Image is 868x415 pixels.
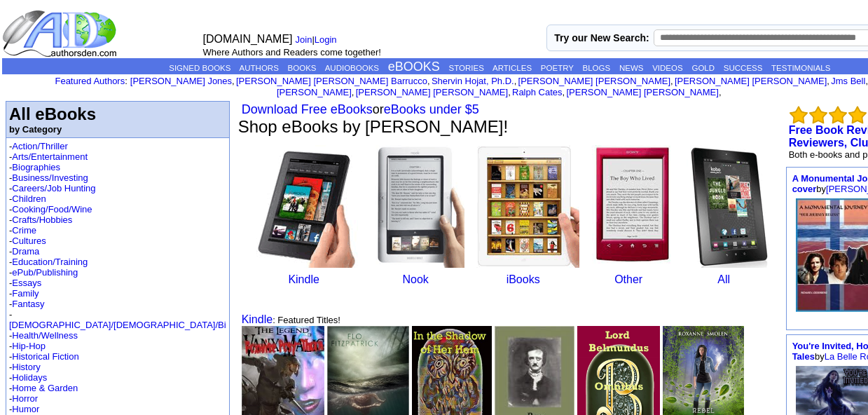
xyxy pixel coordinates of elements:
a: [PERSON_NAME] [PERSON_NAME] [356,87,508,97]
a: History [12,362,40,372]
a: iBooks [507,273,540,285]
a: Children [12,193,46,204]
a: Nook [402,273,428,285]
a: All [717,273,730,285]
a: Drama [12,246,39,257]
a: Hip-Hop [12,341,46,351]
a: Cooking/Food/Wine [12,204,92,215]
a: ePub/Publishing [12,267,78,278]
img: logo_ad.gif [2,9,120,58]
img: bigemptystars.png [848,106,867,124]
a: Humor [12,404,39,414]
img: bigemptystars.png [790,106,808,124]
a: VIDEOS [652,64,682,72]
a: GOLD [691,64,715,72]
a: Featured Authors [55,76,125,86]
a: [PERSON_NAME] [PERSON_NAME] Barrucco [236,76,427,86]
a: [PERSON_NAME] [PERSON_NAME] [518,76,670,86]
font: Where Authors and Readers come together! [203,47,381,57]
img: 1ipad.gif [476,145,579,268]
font: i [430,78,432,86]
a: Crafts/Hobbies [12,215,72,225]
a: [PERSON_NAME] Jones [130,76,232,86]
a: Biographies [12,162,60,172]
font: i [516,78,518,86]
a: BOOKS [288,64,317,72]
a: Ralph Cates [512,87,563,97]
font: : Featured Titles! [273,315,340,325]
font: or [238,102,479,116]
img: bigemptystars.png [829,106,847,124]
a: Other [614,273,642,285]
img: 1kobo.gif [687,145,770,268]
a: Holidays [12,372,47,383]
a: BLOGS [583,64,611,72]
a: Cultures [12,236,46,246]
a: eBooks under $5 [384,102,479,116]
a: Login [315,34,337,45]
b: All eBooks [9,104,96,123]
a: Home & Garden [12,383,78,393]
font: | [296,34,342,45]
a: SUCCESS [724,64,763,72]
a: NEWS [619,64,644,72]
a: STORIES [449,64,484,72]
a: Horror [12,393,38,404]
a: AUTHORS [240,64,279,72]
a: [DEMOGRAPHIC_DATA]/[DEMOGRAPHIC_DATA]/Bi [9,320,226,330]
b: by Category [9,124,62,135]
a: Shervin Hojat, Ph.D. [432,76,514,86]
a: Health/Wellness [12,330,78,341]
font: i [235,78,236,86]
a: Arts/Entertainment [12,151,88,162]
a: Careers/Job Hunting [12,183,95,193]
font: : [55,76,127,86]
a: Fantasy [12,299,44,309]
a: [PERSON_NAME] [PERSON_NAME] [566,87,718,97]
img: 1nook.gif [376,145,464,268]
a: Kindle [288,273,319,285]
a: SIGNED BOOKS [169,64,230,72]
a: ARTICLES [492,64,532,72]
a: Kindle [242,313,273,325]
a: Business/Investing [12,172,88,183]
font: [DOMAIN_NAME] [203,33,293,45]
font: i [829,78,831,86]
a: Historical Fiction [12,351,78,362]
label: Try our New Search: [554,32,649,43]
font: i [722,89,723,97]
a: Family [12,288,39,299]
a: Education/Training [12,257,88,267]
font: i [565,89,566,97]
a: Crime [12,225,36,236]
font: i [511,89,512,97]
a: Essays [12,278,41,288]
a: AUDIOBOOKS [325,64,379,72]
a: TESTIMONIALS [771,64,830,72]
a: POETRY [541,64,574,72]
a: Action/Thriller [12,141,67,151]
img: bigemptystars.png [809,106,827,124]
font: i [673,78,675,86]
img: 1kindlefire.gif [252,145,364,268]
a: Jms Bell [831,76,865,86]
a: [PERSON_NAME] [PERSON_NAME] [675,76,827,86]
a: Download Free eBooks [242,102,373,116]
a: Join [296,34,312,45]
font: Shop eBooks by [PERSON_NAME]! [238,117,509,136]
a: eBOOKS [388,60,440,74]
img: 1sony.gif [591,145,675,268]
font: i [354,89,355,97]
